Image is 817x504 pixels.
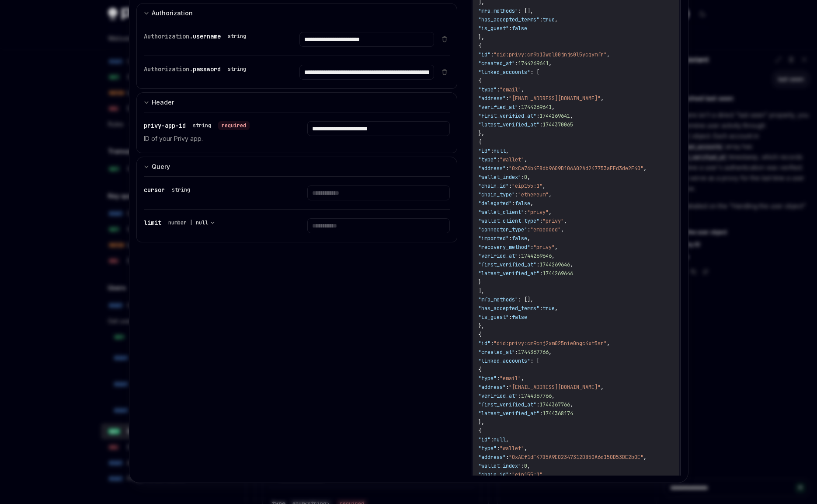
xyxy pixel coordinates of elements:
span: "eip155:1" [512,182,542,189]
div: Authorization.username [144,32,250,41]
span: "did:privy:cm9cnj2xm025nie0ngc4xt5sr" [494,340,607,347]
span: , [549,349,552,356]
span: : [], [518,7,533,14]
span: , [552,104,555,111]
span: "mfa_methods" [478,7,518,14]
span: { [478,366,481,373]
span: : [506,165,509,172]
span: , [552,252,555,259]
p: ID of your Privy app. [144,133,286,144]
span: "created_at" [478,349,515,356]
span: , [527,174,530,181]
span: : [539,121,542,128]
span: "privy" [542,217,564,224]
span: "has_accepted_terms" [478,305,539,312]
span: : [506,384,509,391]
span: "is_guest" [478,314,509,321]
span: ], [478,287,484,294]
span: 1744367766 [518,349,549,356]
span: , [527,462,530,469]
span: : [521,174,524,181]
span: "latest_verified_at" [478,410,539,417]
span: Authorization. [144,65,193,73]
span: : [527,226,530,233]
span: false [512,314,527,321]
span: "linked_accounts" [478,357,530,364]
span: 1744269646 [542,270,573,277]
span: : [509,235,512,242]
span: { [478,427,481,434]
span: , [527,235,530,242]
span: : [497,86,500,93]
span: "wallet_index" [478,174,521,181]
span: "email" [500,375,521,382]
span: "is_guest" [478,25,509,32]
span: "did:privy:cm9b13wql00jnjs0l5ycqymfr" [494,51,607,58]
span: , [542,471,546,478]
span: : [490,340,494,347]
span: "verified_at" [478,392,518,399]
span: , [601,95,604,102]
span: password [193,65,221,73]
span: : [490,436,494,443]
span: username [193,32,221,40]
span: "0xAEf1dF47B5A9E02347312D850A6d150D53BE2b0E" [509,454,643,461]
span: : [490,51,494,58]
span: }, [478,130,484,137]
div: string [193,122,211,129]
div: Query [152,161,170,172]
span: , [506,147,509,154]
span: "first_verified_at" [478,112,536,119]
span: true [542,305,555,312]
span: "latest_verified_at" [478,270,539,277]
span: 1744368174 [542,410,573,417]
span: , [643,165,647,172]
span: 1744367766 [521,392,552,399]
span: : [530,244,533,251]
span: "eip155:1" [512,471,542,478]
span: : [539,270,542,277]
span: { [478,77,481,84]
span: "email" [500,86,521,93]
span: 1744269646 [539,261,570,268]
button: expand input section [136,157,458,176]
span: , [521,375,524,382]
span: , [643,454,647,461]
span: 0 [524,174,527,181]
span: }, [478,34,484,41]
span: null [494,147,506,154]
span: , [524,445,527,452]
span: , [607,51,610,58]
div: cursor [144,185,194,194]
span: false [512,25,527,32]
span: 1744269646 [521,252,552,259]
span: : [ [530,69,539,76]
span: "id" [478,436,490,443]
span: , [552,392,555,399]
span: : [521,462,524,469]
div: limit [144,218,219,227]
span: : [506,454,509,461]
span: "verified_at" [478,104,518,111]
span: "first_verified_at" [478,401,536,408]
div: string [228,33,246,40]
span: } [478,279,481,286]
span: : [518,104,521,111]
span: 1744367766 [539,401,570,408]
span: , [570,261,573,268]
span: "wallet_index" [478,462,521,469]
span: : [506,95,509,102]
span: , [506,436,509,443]
span: "wallet" [500,445,524,452]
span: "id" [478,51,490,58]
span: cursor [144,186,165,194]
button: expand input section [136,3,458,23]
span: 1744269641 [518,60,549,67]
span: : [539,410,542,417]
span: "[EMAIL_ADDRESS][DOMAIN_NAME]" [509,95,601,102]
span: : [539,305,542,312]
span: , [549,60,552,67]
span: "mfa_methods" [478,296,518,303]
span: "first_verified_at" [478,261,536,268]
span: "type" [478,156,497,163]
